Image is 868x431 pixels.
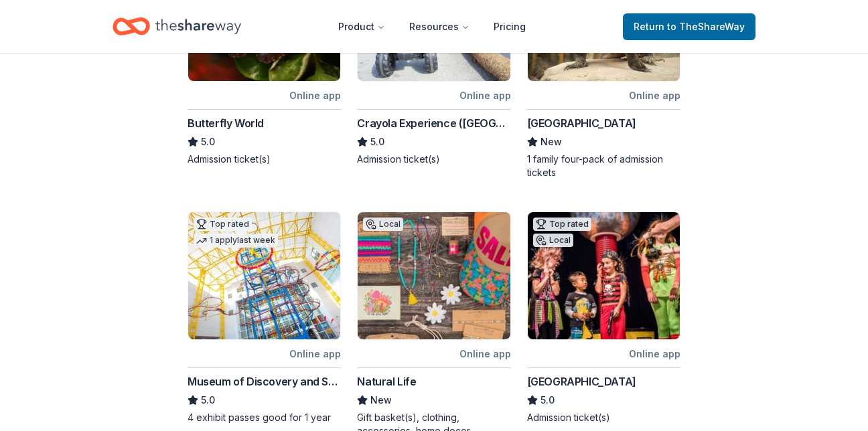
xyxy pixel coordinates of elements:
[623,13,755,40] a: Returnto TheShareWay
[201,134,215,150] span: 5.0
[188,211,341,424] a: Image for Museum of Discovery and ScienceTop rated1 applylast weekOnline appMuseum of Discovery a...
[370,134,384,150] span: 5.0
[328,13,396,40] button: Product
[634,19,745,35] span: Return
[533,234,573,247] div: Local
[358,212,510,339] img: Image for Natural Life
[201,392,215,408] span: 5.0
[540,134,562,150] span: New
[113,11,241,42] a: Home
[188,153,341,166] div: Admission ticket(s)
[370,392,392,408] span: New
[528,212,680,339] img: Image for Orlando Science Center
[188,212,340,339] img: Image for Museum of Discovery and Science
[459,345,511,362] div: Online app
[483,13,536,40] a: Pricing
[188,373,341,390] div: Museum of Discovery and Science
[527,153,680,179] div: 1 family four-pack of admission tickets
[527,115,636,131] div: [GEOGRAPHIC_DATA]
[527,373,636,390] div: [GEOGRAPHIC_DATA]
[629,87,680,104] div: Online app
[399,13,480,40] button: Resources
[527,411,680,424] div: Admission ticket(s)
[357,373,416,390] div: Natural Life
[289,87,341,104] div: Online app
[540,392,555,408] span: 5.0
[357,153,510,166] div: Admission ticket(s)
[188,411,341,424] div: 4 exhibit passes good for 1 year
[629,345,680,362] div: Online app
[357,115,510,131] div: Crayola Experience ([GEOGRAPHIC_DATA])
[459,87,511,104] div: Online app
[533,218,591,231] div: Top rated
[667,21,745,32] span: to TheShareWay
[527,211,680,424] a: Image for Orlando Science CenterTop ratedLocalOnline app[GEOGRAPHIC_DATA]5.0Admission ticket(s)
[188,115,264,131] div: Butterfly World
[194,234,278,248] div: 1 apply last week
[289,345,341,362] div: Online app
[328,11,536,42] nav: Main
[363,218,403,231] div: Local
[194,218,252,231] div: Top rated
